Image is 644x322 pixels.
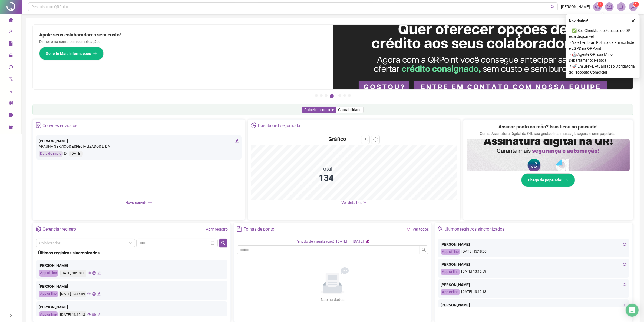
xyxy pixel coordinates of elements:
span: team [437,226,443,232]
span: ⚬ ✅ Seu Checklist de Sucesso do DP está disponível [569,28,636,39]
span: 1 [635,2,637,6]
span: edit [366,239,369,243]
button: 6 [343,94,346,97]
span: Novidades ! [569,18,588,24]
div: [PERSON_NAME] [441,282,626,288]
button: 7 [348,94,351,97]
div: - [349,239,351,244]
div: Folhas de ponto [243,225,274,234]
span: edit [97,292,101,296]
span: down [363,200,367,204]
div: [DATE] 13:12:13 [441,289,626,295]
span: edit [97,271,101,275]
span: eye [87,271,91,275]
div: App online [39,291,58,297]
button: 5 [338,94,341,97]
sup: Atualize o seu contato no menu Meus Dados [633,2,639,7]
span: user-add [9,27,13,38]
span: Novo convite [125,200,152,205]
span: notification [595,4,600,9]
span: eye [623,263,626,266]
span: qrcode [9,98,13,109]
a: Abrir registro [206,227,228,231]
img: 39591 [629,3,637,11]
span: plus [148,200,152,204]
span: gift [9,122,13,133]
div: [PERSON_NAME] [441,261,626,267]
div: [DATE] [353,239,364,244]
div: App offline [441,249,460,255]
span: reload [373,137,378,142]
div: Convites enviados [42,121,77,130]
span: global [92,292,95,296]
span: ⚬ 🚀 Em Breve, Atualização Obrigatória de Proposta Comercial [569,63,636,75]
span: file [9,39,13,50]
div: [PERSON_NAME] [39,263,224,268]
a: Ver detalhes down [341,200,367,205]
div: [DATE] [69,151,83,157]
span: Painel de controle [304,108,334,112]
span: sync [9,63,13,74]
span: audit [9,75,13,85]
span: file-text [236,226,242,232]
span: edit [97,313,101,316]
button: 1 [315,94,318,97]
span: lock [9,51,13,62]
div: Open Intercom Messenger [626,304,639,317]
span: search [221,241,225,245]
span: search [422,248,426,252]
div: [PERSON_NAME] [39,304,224,310]
span: arrow-right [564,178,568,182]
span: pie-chart [251,122,256,128]
div: [PERSON_NAME] [441,302,626,308]
span: eye [623,303,626,307]
div: Últimos registros sincronizados [444,225,504,234]
button: 3 [325,94,328,97]
div: App offline [39,270,58,277]
span: mail [607,4,612,9]
span: Solicite Mais Informações [46,51,91,57]
div: [DATE] 13:18:00 [60,270,86,277]
span: Ver detalhes [341,200,362,205]
div: Não há dados [308,297,357,303]
div: [DATE] 13:16:59 [441,269,626,275]
div: Período de visualização: [295,239,334,244]
p: Dinheiro na conta sem complicação. [39,39,326,45]
h2: Apoie seus colaboradores sem custo! [39,31,326,39]
span: ⚬ Vale Lembrar: Política de Privacidade e LGPD na QRPoint [569,39,636,51]
span: Chega de papelada! [528,177,562,183]
div: Últimos registros sincronizados [38,250,225,256]
span: close [631,19,635,23]
span: ⚬ 🤖 Agente QR: sua IA no Departamento Pessoal [569,51,636,63]
button: 4 [330,94,334,98]
span: Contabilidade [338,108,361,112]
div: App online [441,269,460,275]
h2: Assinar ponto na mão? Isso ficou no passado! [498,123,598,131]
div: [DATE] 13:12:13 [59,311,86,318]
div: ARAUNA SERVIÇOS ESPECIALIZADOS LTDA [39,144,239,150]
span: [PERSON_NAME] [561,4,590,10]
div: [PERSON_NAME] [39,283,224,289]
div: [DATE] [336,239,347,244]
span: download [363,137,368,142]
span: eye [87,292,91,296]
div: [PERSON_NAME] [39,138,239,144]
span: arrow-right [93,52,97,55]
div: App online [39,311,58,318]
img: banner%2F02c71560-61a6-44d4-94b9-c8ab97240462.png [467,139,630,171]
button: 2 [320,94,323,97]
span: eye [623,283,626,287]
div: App online [441,289,460,295]
span: global [92,313,95,316]
span: search [551,5,555,9]
div: Data de início [39,151,63,157]
span: eye [87,313,91,316]
span: info-circle [9,110,13,121]
span: eye [623,243,626,246]
span: 1 [600,2,602,6]
span: send [64,151,68,157]
p: Com a Assinatura Digital da QR, sua gestão fica mais ágil, segura e sem papelada. [480,131,617,137]
span: solution [35,122,41,128]
div: Gerenciar registro [42,225,76,234]
div: [DATE] 13:16:59 [59,291,86,297]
